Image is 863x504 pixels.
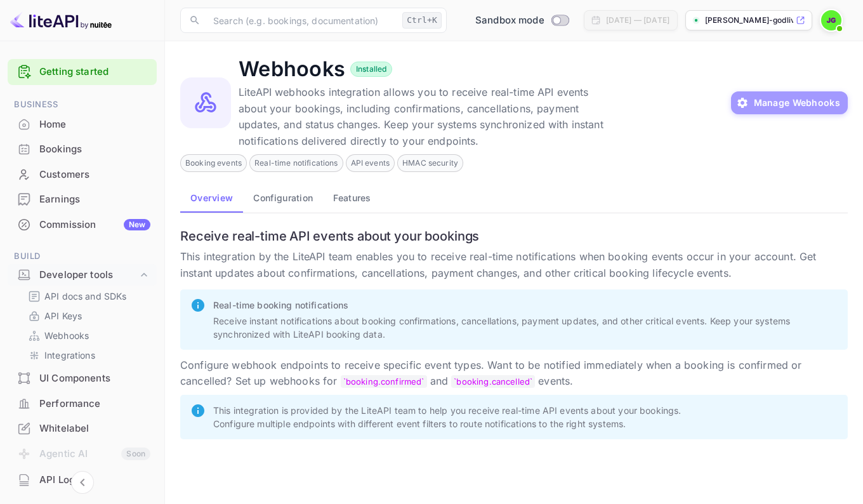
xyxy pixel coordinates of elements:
span: HMAC security [398,157,463,169]
div: Customers [8,162,157,187]
div: Bookings [8,137,157,162]
a: Earnings [8,187,157,211]
button: Features [323,182,381,213]
div: Performance [8,392,157,416]
a: Integrations [28,348,147,362]
code: booking.confirmed [341,375,427,388]
p: Webhooks [44,329,89,342]
div: Home [8,112,157,137]
div: Whitelabel [39,421,150,436]
code: booking.cancelled [451,375,535,388]
p: Configure webhook endpoints to receive specific event types. Want to be notified immediately when... [180,357,848,390]
p: Receive instant notifications about booking confirmations, cancellations, payment updates, and ot... [213,314,838,341]
div: Developer tools [39,268,138,282]
p: Integrations [44,348,95,362]
div: API Logs [8,468,157,493]
p: API Keys [44,309,82,322]
button: Configuration [243,182,323,213]
p: This integration by the LiteAPI team enables you to receive real-time notifications when booking ... [180,249,848,281]
button: Collapse navigation [71,471,94,494]
input: Search (e.g. bookings, documentation) [206,8,397,33]
div: Ctrl+K [402,12,442,29]
div: Performance [39,397,150,411]
img: Johnson Godliving [821,10,841,30]
div: Integrations [23,346,152,364]
div: Getting started [8,59,157,85]
div: Whitelabel [8,416,157,441]
div: Developer tools [8,264,157,286]
a: Webhooks [28,329,147,342]
div: UI Components [8,366,157,391]
div: Customers [39,168,150,182]
p: [PERSON_NAME]-godliving-ftbs... [705,15,793,26]
div: CommissionNew [8,213,157,237]
span: Booking events [181,157,246,169]
button: Overview [180,182,243,213]
h4: Webhooks [239,56,345,82]
div: Bookings [39,142,150,157]
a: CommissionNew [8,213,157,236]
a: Performance [8,392,157,415]
div: API Logs [39,473,150,487]
span: Business [8,98,157,112]
a: UI Components [8,366,157,390]
span: Sandbox mode [475,13,544,28]
div: Switch to Production mode [470,13,574,28]
a: API Keys [28,309,147,322]
a: Home [8,112,157,136]
h6: Receive real-time API events about your bookings [180,229,848,244]
img: LiteAPI logo [10,10,112,30]
div: API Keys [23,307,152,325]
div: Webhooks [23,326,152,345]
p: This integration is provided by the LiteAPI team to help you receive real-time API events about y... [213,404,838,430]
p: API docs and SDKs [44,289,127,303]
a: API Logs [8,468,157,491]
a: Getting started [39,65,150,79]
div: Earnings [8,187,157,212]
div: UI Components [39,371,150,386]
div: Earnings [39,192,150,207]
a: Whitelabel [8,416,157,440]
span: Build [8,249,157,263]
button: Manage Webhooks [731,91,848,114]
div: Commission [39,218,150,232]
p: Real-time booking notifications [213,298,838,312]
a: Customers [8,162,157,186]
a: API docs and SDKs [28,289,147,303]
span: API events [346,157,395,169]
div: API docs and SDKs [23,287,152,305]
div: New [124,219,150,230]
span: Installed [351,63,392,75]
div: [DATE] — [DATE] [606,15,669,26]
p: LiteAPI webhooks integration allows you to receive real-time API events about your bookings, incl... [239,84,619,149]
div: Home [39,117,150,132]
span: Real-time notifications [250,157,342,169]
a: Bookings [8,137,157,161]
